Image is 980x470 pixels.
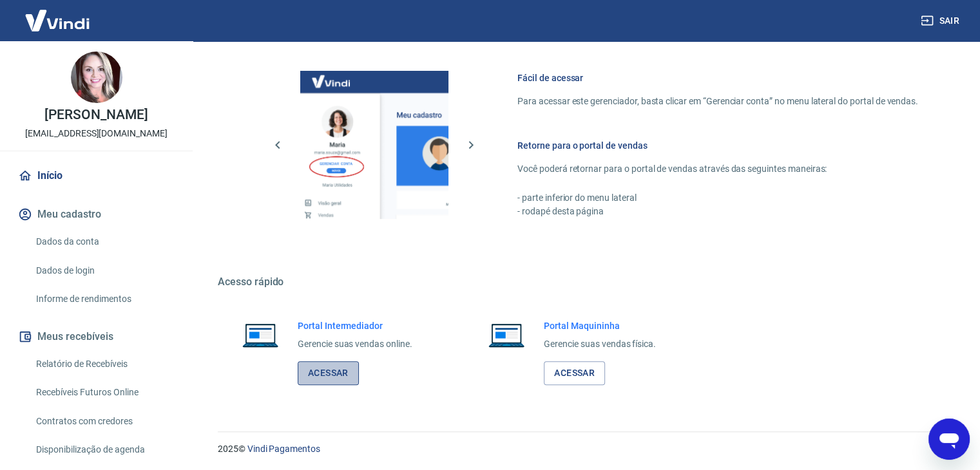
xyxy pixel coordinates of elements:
[31,258,177,284] a: Dados de login
[31,351,177,377] a: Relatório de Recebíveis
[928,418,970,460] iframe: Botão para abrir a janela de mensagens, conversa em andamento
[31,229,177,255] a: Dados da conta
[218,442,949,456] p: 2025 ©
[517,162,918,176] p: Você poderá retornar para o portal de vendas através das seguintes maneiras:
[71,52,122,103] img: 405cade1-5cd8-4bc0-be67-c9c9e515e8e6.jpeg
[218,276,949,288] h5: Acesso rápido
[247,444,320,454] a: Vindi Pagamentos
[31,437,177,463] a: Disponibilização de agenda
[15,162,177,190] a: Início
[233,319,287,350] img: Imagem de um notebook aberto
[300,71,448,219] img: Imagem da dashboard mostrando o botão de gerenciar conta na sidebar no lado esquerdo
[15,1,99,40] img: Vindi
[517,95,918,108] p: Para acessar este gerenciador, basta clicar em “Gerenciar conta” no menu lateral do portal de ven...
[298,337,412,351] p: Gerencie suas vendas online.
[15,200,177,229] button: Meu cadastro
[44,108,148,122] p: [PERSON_NAME]
[544,319,656,332] h6: Portal Maquininha
[517,71,918,84] h6: Fácil de acessar
[517,191,918,205] p: - parte inferior do menu lateral
[517,205,918,218] p: - rodapé desta página
[25,127,168,140] p: [EMAIL_ADDRESS][DOMAIN_NAME]
[15,323,177,351] button: Meus recebíveis
[31,379,177,406] a: Recebíveis Futuros Online
[298,361,359,385] a: Acessar
[517,139,918,152] h6: Retorne para o portal de vendas
[31,286,177,312] a: Informe de rendimentos
[479,319,533,350] img: Imagem de um notebook aberto
[918,9,965,33] button: Sair
[31,408,177,435] a: Contratos com credores
[298,319,412,332] h6: Portal Intermediador
[544,361,605,385] a: Acessar
[544,337,656,351] p: Gerencie suas vendas física.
